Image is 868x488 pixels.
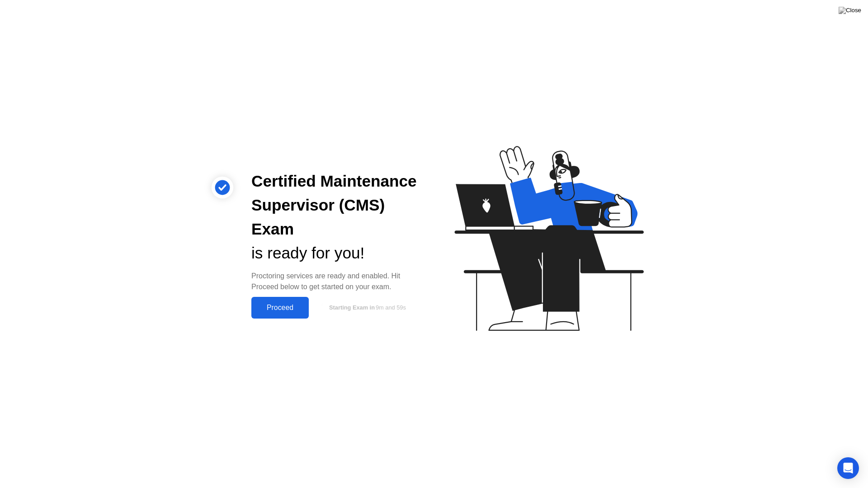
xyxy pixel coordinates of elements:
button: Proceed [251,297,309,319]
div: Open Intercom Messenger [837,457,859,479]
div: is ready for you! [251,241,420,265]
div: Certified Maintenance Supervisor (CMS) Exam [251,169,420,241]
div: Proceed [254,304,306,312]
button: Starting Exam in9m and 59s [313,299,420,316]
div: Proctoring services are ready and enabled. Hit Proceed below to get started on your exam. [251,271,420,292]
img: Close [839,7,861,14]
span: 9m and 59s [376,304,406,311]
